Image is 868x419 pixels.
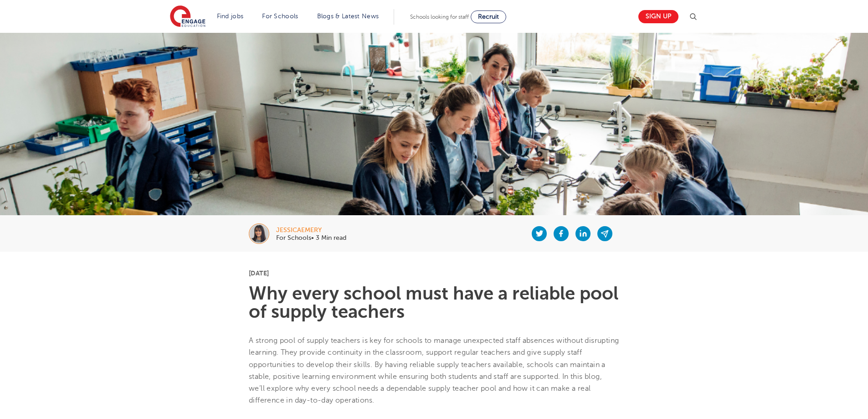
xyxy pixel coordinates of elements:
img: Engage Education [170,5,205,28]
a: Blogs & Latest News [317,13,379,20]
p: [DATE] [249,270,619,276]
a: For Schools [262,13,298,20]
p: For Schools• 3 Min read [276,235,346,241]
span: Schools looking for staff [410,14,469,20]
h1: Why every school must have a reliable pool of supply teachers [249,285,619,321]
a: Sign up [638,10,678,23]
span: A strong pool of supply teachers is key for schools to manage unexpected staff absences without d... [249,336,619,404]
a: Recruit [471,10,506,23]
span: Recruit [478,13,499,20]
div: jessicaemery [276,227,346,233]
a: Find jobs [217,13,244,20]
